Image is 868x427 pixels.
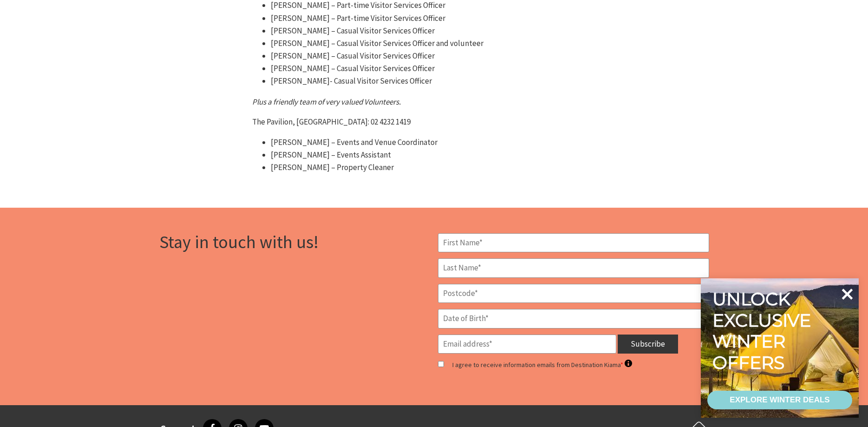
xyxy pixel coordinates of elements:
li: [PERSON_NAME] – Part-time Visitor Services Officer [271,12,616,25]
p: The Pavilion, [GEOGRAPHIC_DATA]: 02 4232 1419 [252,116,616,128]
a: EXPLORE WINTER DEALS [707,391,852,409]
h3: Stay in touch with us! [159,233,431,251]
input: Email address* [438,335,616,354]
li: [PERSON_NAME] – Casual Visitor Services Officer and volunteer [271,37,616,50]
input: Subscribe [618,335,678,354]
li: [PERSON_NAME]- Casual Visitor Services Officer [271,75,616,87]
label: I agree to receive information emails from Destination Kiama [452,358,632,371]
input: First Name* [438,233,709,253]
input: Last Name* [438,258,709,278]
div: EXPLORE WINTER DEALS [730,391,829,409]
input: Date of Birth* [438,309,709,328]
li: [PERSON_NAME] – Events and Venue Coordinator [271,136,616,149]
em: Plus a friendly team of very valued Volunteers. [252,97,401,107]
div: Unlock exclusive winter offers [712,289,815,373]
li: [PERSON_NAME] – Casual Visitor Services Officer [271,62,616,75]
li: [PERSON_NAME] – Casual Visitor Services Officer [271,25,616,37]
li: [PERSON_NAME] – Events Assistant [271,149,616,161]
li: [PERSON_NAME] – Property Cleaner [271,161,616,174]
input: Postcode* [438,284,709,303]
li: [PERSON_NAME] – Casual Visitor Services Officer [271,50,616,62]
